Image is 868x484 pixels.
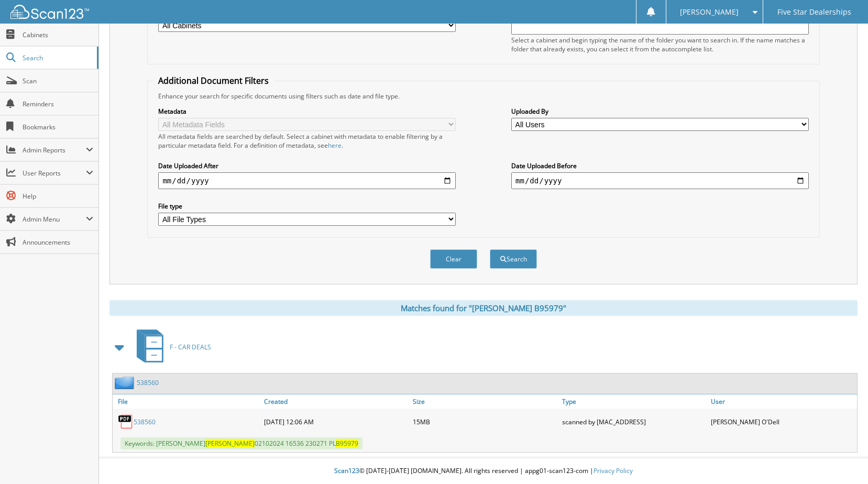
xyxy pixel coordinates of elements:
[23,169,86,178] span: User Reports
[816,434,868,484] iframe: Chat Widget
[430,249,477,269] button: Clear
[170,343,211,351] span: F - CAR DEALS
[261,394,410,409] a: Created
[336,439,358,448] span: B95979
[328,141,342,150] a: here
[115,376,137,389] img: folder2.png
[23,215,86,224] span: Admin Menu
[23,238,93,247] span: Announcements
[158,172,456,189] input: start
[490,249,537,269] button: Search
[118,414,134,430] img: PDF.png
[158,132,456,150] div: All metadata fields are searched by default. Select a cabinet with metadata to enable filtering b...
[10,5,89,19] img: scan123-logo-white.svg
[158,161,456,170] label: Date Uploaded After
[511,107,809,116] label: Uploaded By
[410,411,559,432] div: 15MB
[153,92,814,101] div: Enhance your search for specific documents using filters such as date and file type.
[23,76,93,85] span: Scan
[511,161,809,170] label: Date Uploaded Before
[99,458,868,484] div: © [DATE]-[DATE] [DOMAIN_NAME]. All rights reserved | appg01-scan123-com |
[511,172,809,189] input: end
[130,326,211,368] a: F - CAR DEALS
[137,378,159,387] a: 538560
[23,30,93,39] span: Cabinets
[23,192,93,201] span: Help
[23,146,86,155] span: Admin Reports
[158,202,456,211] label: File type
[334,466,359,475] span: Scan123
[511,36,809,53] div: Select a cabinet and begin typing the name of the folder you want to search in. If the name match...
[134,417,156,426] a: 538560
[777,9,851,15] span: Five Star Dealerships
[23,123,93,131] span: Bookmarks
[594,466,633,475] a: Privacy Policy
[113,394,261,409] a: File
[153,75,274,86] legend: Additional Document Filters
[261,411,410,432] div: [DATE] 12:06 AM
[205,439,255,448] span: [PERSON_NAME]
[559,394,708,409] a: Type
[120,437,362,449] span: Keywords: [PERSON_NAME] 02102024 16536 230271 PL
[410,394,559,409] a: Size
[559,411,708,432] div: scanned by [MAC_ADDRESS]
[680,9,739,15] span: [PERSON_NAME]
[23,100,93,108] span: Reminders
[708,394,857,409] a: User
[109,300,858,316] div: Matches found for "[PERSON_NAME] B95979"
[158,107,456,116] label: Metadata
[708,411,857,432] div: [PERSON_NAME] O'Dell
[23,53,92,62] span: Search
